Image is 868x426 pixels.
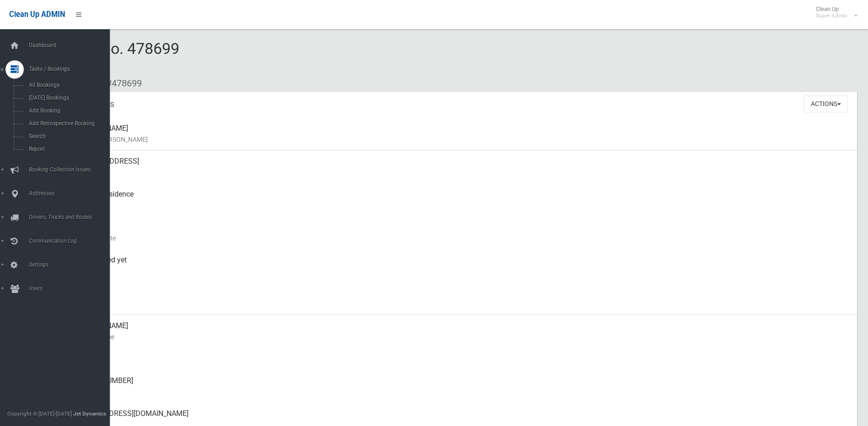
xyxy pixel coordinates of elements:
span: Clean Up ADMIN [9,10,65,19]
div: [DATE] [73,282,850,315]
span: Search [26,133,109,139]
span: All Bookings [26,82,109,88]
div: [PERSON_NAME] [73,315,850,348]
span: Dashboard [26,42,117,48]
small: Landline [73,386,850,397]
span: Addresses [26,190,117,197]
small: Super Admin [816,12,847,19]
span: Tasks / Bookings [26,66,117,72]
span: Booking Collection Issues [26,166,117,173]
span: Report [26,146,109,152]
small: Collection Date [73,233,850,244]
div: [STREET_ADDRESS] [73,150,850,183]
small: Name of [PERSON_NAME] [73,134,850,145]
span: Copyright © [DATE]-[DATE] [7,410,72,417]
button: Actions [804,96,848,112]
span: Add Retrospective Booking [26,120,109,127]
span: Settings [26,261,117,268]
small: Pickup Point [73,200,850,211]
small: Address [73,167,850,178]
div: [PERSON_NAME] [73,117,850,150]
span: Drivers, Trucks and Routes [26,214,117,220]
span: Add Booking [26,107,109,114]
div: Not collected yet [73,249,850,282]
small: Mobile [73,353,850,364]
small: Zone [73,298,850,309]
li: #478699 [100,75,142,92]
span: Booking No. 478699 [40,39,179,75]
div: [DATE] [73,216,850,249]
div: [PHONE_NUMBER] [73,370,850,403]
span: Clean Up [811,5,857,19]
span: Communication Log [26,238,117,244]
div: Front of Residence [73,183,850,216]
strong: Jet Dynamics [73,410,106,417]
small: Collected At [73,266,850,277]
span: Users [26,285,117,292]
small: Contact Name [73,331,850,342]
span: [DATE] Bookings [26,95,109,101]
